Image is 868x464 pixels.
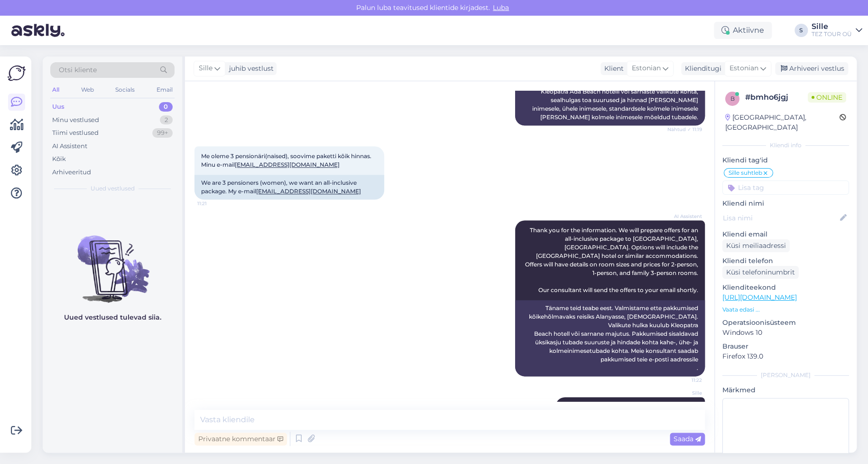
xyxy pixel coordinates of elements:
[160,115,173,125] div: 2
[722,199,849,208] p: Kliendi nimi
[225,64,274,74] div: juhib vestlust
[632,63,661,74] span: Estonian
[197,200,233,207] span: 11:21
[59,65,97,75] span: Otsi kliente
[681,64,721,74] div: Klienditugi
[8,64,26,82] img: Askly Logo
[722,385,849,395] p: Märkmed
[199,63,212,74] span: Sille
[52,128,99,138] div: Tiimi vestlused
[722,305,849,314] p: Vaata edasi ...
[722,283,849,293] p: Klienditeekond
[722,341,849,351] p: Brauser
[723,213,838,223] input: Lisa nimi
[725,113,840,133] div: [GEOGRAPHIC_DATA], [GEOGRAPHIC_DATA]
[52,102,65,112] div: Uus
[600,64,624,74] div: Klient
[722,229,849,239] p: Kliendi email
[64,312,161,322] p: Uued vestlused tulevad siia.
[159,102,173,112] div: 0
[666,377,702,384] span: 11:22
[722,351,849,361] p: Firefox 139.0
[794,24,808,37] div: S
[729,170,762,176] span: Sille suhtleb
[722,328,849,338] p: Windows 10
[812,23,862,38] a: SilleTEZ TOUR OÜ
[722,318,849,328] p: Operatsioonisüsteem
[812,30,852,38] div: TEZ TOUR OÜ
[256,188,361,195] a: [EMAIL_ADDRESS][DOMAIN_NAME]
[525,227,700,294] span: Thank you for the information. We will prepare offers for an all-inclusive package to [GEOGRAPHIC...
[52,154,66,164] div: Kõik
[52,142,87,151] div: AI Assistent
[490,3,512,12] span: Luba
[194,433,287,445] div: Privaatne kommentaar
[91,184,135,193] span: Uued vestlused
[666,213,702,220] span: AI Assistent
[43,218,182,304] img: No chats
[722,256,849,266] p: Kliendi telefon
[722,371,849,379] div: [PERSON_NAME]
[730,95,735,102] span: b
[729,63,758,74] span: Estonian
[722,239,790,252] div: Küsi meiliaadressi
[235,161,340,168] a: [EMAIL_ADDRESS][DOMAIN_NAME]
[79,84,96,96] div: Web
[152,128,173,138] div: 99+
[113,84,137,96] div: Socials
[722,155,849,165] p: Kliendi tag'id
[775,62,848,75] div: Arhiveeri vestlus
[194,175,384,199] div: We are 3 pensioners (women), we want an all-inclusive package. My e-mail
[745,92,808,103] div: # bmho6jgj
[722,266,799,279] div: Küsi telefoninumbrit
[722,141,849,150] div: Kliendi info
[515,300,705,376] div: Täname teid teabe eest. Valmistame ette pakkumised kõikehõlmavaks reisiks Alanyasse, [DEMOGRAPHIC...
[52,168,91,177] div: Arhiveeritud
[812,23,852,30] div: Sille
[50,84,61,96] div: All
[674,435,701,443] span: Saada
[666,389,702,397] span: Sille
[52,115,99,125] div: Minu vestlused
[722,180,849,195] input: Lisa tag
[808,92,846,103] span: Online
[666,126,702,133] span: Nähtud ✓ 11:19
[714,22,772,39] div: Aktiivne
[201,152,373,168] span: Me oleme 3 pensionäri(naised), soovime paketti kõik hinnas. Minu e-mail
[722,293,797,302] a: [URL][DOMAIN_NAME]
[155,84,175,96] div: Email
